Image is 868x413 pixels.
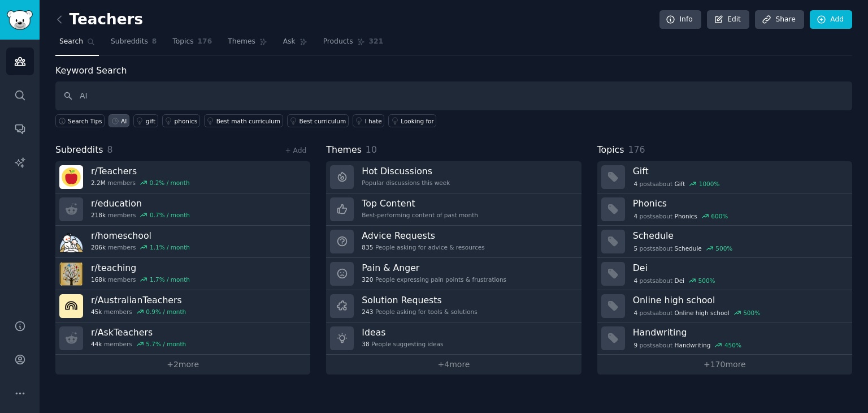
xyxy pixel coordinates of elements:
a: r/AskTeachers44kmembers5.7% / month [55,322,310,355]
a: r/AustralianTeachers45kmembers0.9% / month [55,290,310,322]
span: Subreddits [111,37,148,47]
div: 450 % [724,341,741,349]
span: 8 [107,144,113,155]
span: Handwriting [675,341,711,349]
a: +2more [55,355,310,375]
div: 500 % [743,309,760,317]
span: Search [59,37,83,47]
div: members [91,211,190,219]
span: Online high school [675,309,730,317]
button: Search Tips [55,114,105,127]
img: homeschool [59,230,83,253]
div: 600 % [711,212,728,220]
span: 4 [633,309,637,317]
span: Topics [597,143,624,157]
div: I hate [365,117,382,125]
a: Advice Requests835People asking for advice & resources [326,226,581,258]
div: 1.1 % / month [150,243,190,251]
a: +4more [326,355,581,375]
h3: Advice Requests [362,230,484,242]
span: 243 [362,308,373,316]
a: Solution Requests243People asking for tools & solutions [326,290,581,322]
a: Edit [707,10,749,29]
a: r/homeschool206kmembers1.1% / month [55,226,310,258]
span: Themes [228,37,255,47]
a: +170more [597,355,852,375]
span: 321 [369,37,384,47]
span: Gift [675,180,685,188]
h3: Schedule [633,230,844,242]
span: Products [323,37,353,47]
span: 9 [633,341,637,349]
a: Info [659,10,701,29]
span: 10 [366,144,377,155]
span: Topics [172,37,193,47]
div: phonics [175,117,198,125]
a: r/teaching168kmembers1.7% / month [55,258,310,290]
div: members [91,243,190,251]
h3: Hot Discussions [362,165,450,177]
span: Dei [675,277,684,285]
a: Subreddits8 [107,33,160,56]
div: People asking for advice & resources [362,243,484,251]
span: Subreddits [55,143,103,157]
span: 835 [362,243,373,251]
a: Themes [224,33,271,56]
span: 320 [362,276,373,283]
a: Ask [279,33,311,56]
h3: r/ education [91,197,190,209]
a: Looking for [388,114,436,127]
span: 38 [362,340,369,348]
h3: Handwriting [633,326,844,338]
div: post s about [633,243,734,253]
span: 5 [633,244,637,252]
h3: Pain & Anger [362,262,506,274]
span: 4 [633,180,637,188]
a: Schedule5postsaboutSchedule500% [597,226,852,258]
img: teaching [59,262,83,286]
a: gift [133,114,158,127]
a: + Add [285,147,306,154]
img: AustralianTeachers [59,294,83,318]
h3: r/ teaching [91,262,190,274]
h3: r/ Teachers [91,165,190,177]
div: 0.7 % / month [150,211,190,219]
h3: r/ homeschool [91,230,190,242]
span: 218k [91,211,106,219]
span: 176 [628,144,645,155]
a: r/education218kmembers0.7% / month [55,193,310,226]
span: 168k [91,276,106,283]
div: post s about [633,179,721,189]
span: 176 [198,37,212,47]
div: People suggesting ideas [362,340,443,348]
span: 8 [152,37,157,47]
a: phonics [162,114,200,127]
h3: Ideas [362,326,443,338]
a: Dei4postsaboutDei500% [597,258,852,290]
span: 206k [91,243,106,251]
span: 2.2M [91,179,106,187]
a: Top ContentBest-performing content of past month [326,193,581,226]
div: 500 % [698,277,715,285]
div: Best curriculum [300,117,346,125]
div: post s about [633,276,717,286]
span: Search Tips [68,117,102,125]
div: AI [121,117,127,125]
div: 0.9 % / month [146,308,186,316]
div: members [91,179,190,187]
h3: Dei [633,262,844,274]
div: post s about [633,340,743,350]
a: Online high school4postsaboutOnline high school500% [597,290,852,322]
a: Phonics4postsaboutPhonics600% [597,193,852,226]
label: Keyword Search [55,65,127,76]
a: Hot DiscussionsPopular discussions this week [326,161,581,193]
div: members [91,276,190,283]
div: People expressing pain points & frustrations [362,276,506,283]
div: post s about [633,211,729,221]
a: I hate [353,114,385,127]
span: Ask [283,37,296,47]
a: Best math curriculum [204,114,283,127]
span: 45k [91,308,102,316]
h3: Top Content [362,197,478,209]
div: members [91,340,186,348]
